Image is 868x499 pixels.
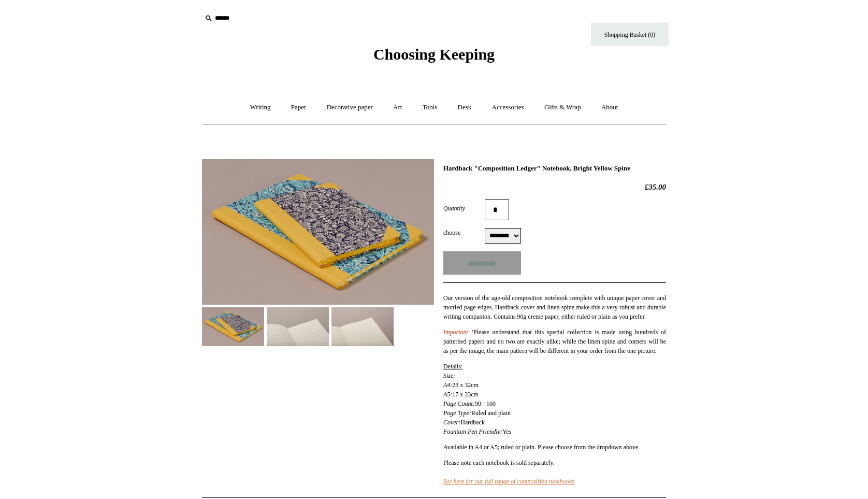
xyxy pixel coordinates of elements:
[317,94,382,121] a: Decorative paper
[475,400,496,407] span: 90 - 100
[443,327,666,355] p: Please understand that this special collection is made using hundreds of patterned papers and no ...
[443,182,666,192] h2: £35.00
[373,54,495,61] a: Choosing Keeping
[241,94,280,121] a: Writing
[384,94,411,121] a: Art
[443,363,462,370] span: Details:
[413,94,447,121] a: Tools
[331,307,394,346] img: Hardback "Composition Ledger" Notebook, Bright Yellow Spine
[443,478,574,485] a: See here for our full range of composition notebooks
[471,409,511,417] span: Ruled and plain
[443,443,666,452] p: Available in A4 or A5; ruled or plain. Please choose from the dropdown above.
[591,23,669,46] a: Shopping Basket (0)
[452,381,479,389] span: 23 x 32cm
[202,307,264,346] img: Hardback "Composition Ledger" Notebook, Bright Yellow Spine
[443,329,473,336] i: Important !
[443,391,452,398] i: A5:
[202,159,434,305] img: Hardback "Composition Ledger" Notebook, Bright Yellow Spine
[502,428,511,435] span: Yes
[282,94,316,121] a: Paper
[483,94,533,121] a: Accessories
[452,391,479,398] span: 17 x 23cm
[443,419,460,426] em: Cover:
[443,204,485,213] label: Quantity
[443,409,471,417] em: Page Type:
[443,293,666,321] p: Our version of the age-old composition notebook complete with unique paper cover and mottled page...
[443,164,666,173] h1: Hardback "Composition Ledger" Notebook, Bright Yellow Spine
[592,94,628,121] a: About
[267,307,329,346] img: Hardback "Composition Ledger" Notebook, Bright Yellow Spine
[373,46,495,63] span: Choosing Keeping
[443,458,666,486] p: Please note each notebook is sold separately.
[535,94,590,121] a: Gifts & Wrap
[443,372,455,379] em: Size:
[449,94,481,121] a: Desk
[443,400,475,407] em: Page Count:
[443,381,452,389] em: A4:
[443,228,485,237] label: choose
[443,428,502,435] em: Fountain Pen Friendly:
[460,419,485,426] span: Hardback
